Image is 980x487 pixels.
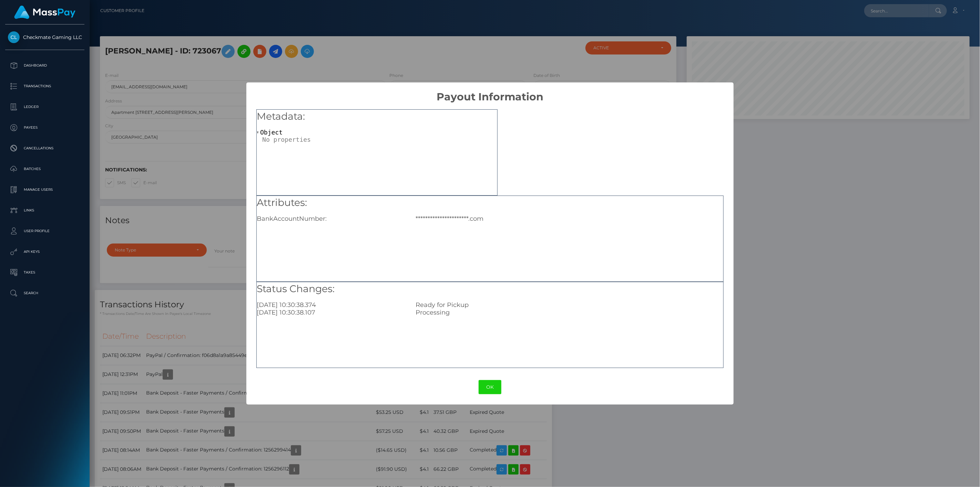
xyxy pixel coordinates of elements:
[252,309,410,316] div: [DATE] 10:30:38.107
[479,380,501,394] button: OK
[252,215,410,222] div: BankAccountNumber:
[8,122,82,133] p: Payees
[8,143,82,153] p: Cancellations
[8,267,82,278] p: Taxes
[8,81,82,91] p: Transactions
[252,301,410,309] div: [DATE] 10:30:38.374
[8,60,82,71] p: Dashboard
[8,205,82,216] p: Links
[8,102,82,112] p: Ledger
[260,129,283,136] span: Object
[257,196,723,210] h5: Attributes:
[8,247,82,257] p: API Keys
[8,288,82,298] p: Search
[14,6,75,19] img: MassPay Logo
[257,110,497,123] h5: Metadata:
[5,34,84,40] span: Checkmate Gaming LLC
[8,185,82,195] p: Manage Users
[8,31,20,43] img: Checkmate Gaming LLC
[8,164,82,174] p: Batches
[410,301,728,309] div: Ready for Pickup
[410,309,728,316] div: Processing
[257,282,723,296] h5: Status Changes:
[8,226,82,236] p: User Profile
[246,82,733,103] h2: Payout Information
